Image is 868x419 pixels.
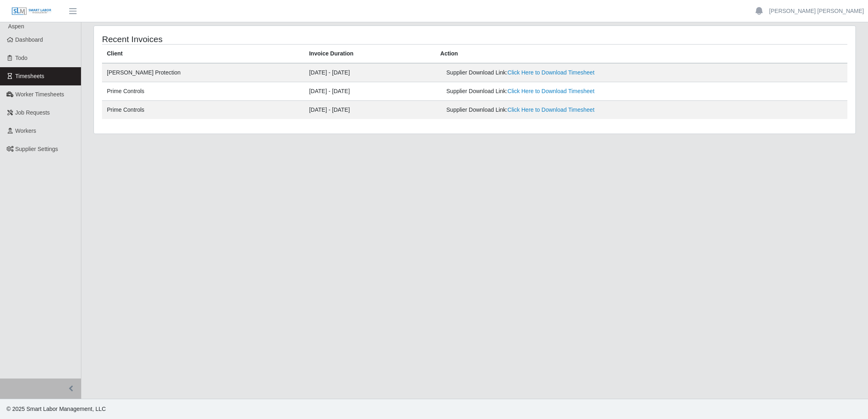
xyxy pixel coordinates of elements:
td: [DATE] - [DATE] [304,101,435,119]
span: Worker Timesheets [15,91,64,98]
a: Click Here to Download Timesheet [508,88,595,94]
span: Dashboard [15,36,43,43]
td: Prime Controls [102,82,304,101]
td: [DATE] - [DATE] [304,82,435,101]
span: Supplier Settings [15,146,58,152]
a: [PERSON_NAME] [PERSON_NAME] [769,7,864,15]
td: [DATE] - [DATE] [304,63,435,82]
th: Client [102,45,304,64]
span: Todo [15,55,28,61]
th: Invoice Duration [304,45,435,64]
span: Job Requests [15,109,50,116]
a: Click Here to Download Timesheet [508,106,595,113]
span: © 2025 Smart Labor Management, LLC [6,406,106,412]
span: Aspen [8,23,24,30]
span: Timesheets [15,73,45,79]
h4: Recent Invoices [102,34,406,44]
th: Action [436,45,847,64]
a: Click Here to Download Timesheet [508,69,595,76]
td: [PERSON_NAME] Protection [102,63,304,82]
img: SLM Logo [11,7,52,16]
span: Workers [15,128,36,134]
div: Supplier Download Link: [447,68,702,77]
div: Supplier Download Link: [447,106,702,114]
td: Prime Controls [102,101,304,119]
div: Supplier Download Link: [447,87,702,96]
